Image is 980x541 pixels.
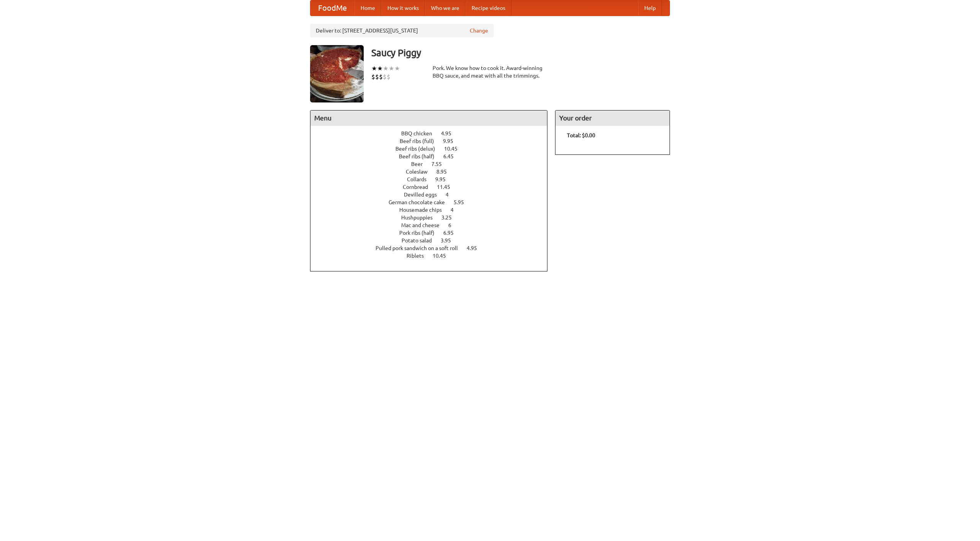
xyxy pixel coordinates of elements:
span: Potato salad [402,237,439,244]
span: 4 [451,207,461,213]
li: ★ [389,64,394,73]
li: ★ [377,64,383,73]
a: Housemade chips 4 [399,207,468,213]
a: Collards 9.95 [407,176,460,182]
span: 7.55 [431,161,449,167]
li: $ [375,73,379,81]
span: Cornbread [403,184,436,190]
a: BBQ chicken 4.95 [401,130,465,136]
span: 6.45 [443,153,461,159]
a: Hushpuppies 3.25 [401,214,466,221]
a: How it works [381,0,425,16]
span: Coleslaw [406,169,435,175]
li: $ [379,73,383,81]
span: 6.95 [443,230,461,236]
a: Help [638,0,662,16]
a: Cornbread 11.45 [403,184,464,190]
a: Beef ribs (half) 6.45 [399,153,468,159]
span: Beef ribs (full) [400,138,442,144]
span: Devilled eggs [404,192,444,198]
span: Beer [411,161,430,167]
a: Beef ribs (full) 9.95 [400,138,467,144]
a: Mac and cheese 6 [401,222,465,228]
a: Pork ribs (half) 6.95 [399,230,468,236]
span: BBQ chicken [401,130,440,136]
span: Pork ribs (half) [399,230,442,236]
b: Total: $0.00 [567,132,595,138]
a: FoodMe [310,0,354,16]
li: ★ [383,64,389,73]
span: 4 [446,192,456,198]
span: 6 [448,222,459,228]
li: $ [387,73,390,81]
span: German chocolate cake [389,199,452,205]
a: Who we are [425,0,465,16]
h4: Your order [555,110,670,126]
a: Change [470,27,488,34]
span: 10.45 [433,253,454,259]
span: Hushpuppies [401,214,440,221]
span: 8.95 [436,169,454,175]
div: Pork. We know how to cook it. Award-winning BBQ sauce, and meat with all the trimmings. [433,64,547,80]
span: Riblets [407,253,431,259]
li: ★ [371,64,377,73]
img: angular.jpg [310,45,364,102]
span: 4.95 [467,245,485,251]
span: Collards [407,176,434,182]
span: 10.45 [444,146,465,152]
span: Mac and cheese [401,222,447,228]
span: Beef ribs (half) [399,153,442,159]
span: 9.95 [443,138,461,144]
a: Devilled eggs 4 [404,192,463,198]
h4: Menu [310,110,547,126]
a: German chocolate cake 5.95 [389,199,478,205]
li: $ [383,73,387,81]
span: Beef ribs (delux) [395,146,443,152]
a: Beer 7.55 [411,161,456,167]
a: Potato salad 3.95 [402,237,465,244]
a: Pulled pork sandwich on a soft roll 4.95 [376,245,491,251]
div: Deliver to: [STREET_ADDRESS][US_STATE] [310,24,494,37]
span: 3.95 [441,237,459,244]
li: ★ [394,64,400,73]
span: 11.45 [437,184,458,190]
span: 9.95 [435,176,453,182]
span: 5.95 [454,199,472,205]
li: $ [371,73,375,81]
span: Housemade chips [399,207,449,213]
h3: Saucy Piggy [371,45,670,60]
a: Home [354,0,381,16]
a: Riblets 10.45 [407,253,460,259]
span: 3.25 [441,214,459,221]
a: Recipe videos [465,0,511,16]
a: Coleslaw 8.95 [406,169,461,175]
a: Beef ribs (delux) 10.45 [395,146,472,152]
span: Pulled pork sandwich on a soft roll [376,245,465,251]
span: 4.95 [441,130,459,136]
